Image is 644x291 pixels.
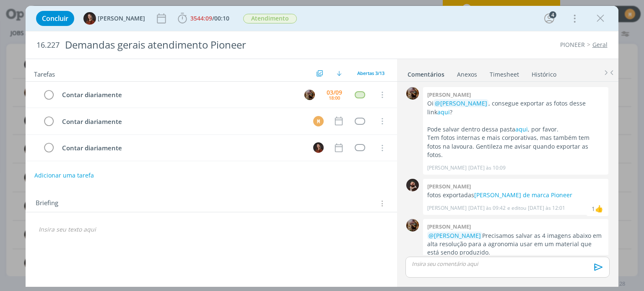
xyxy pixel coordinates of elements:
[474,191,572,199] a: [PERSON_NAME] de marca Pioneer
[427,191,604,199] p: fotos exportadas
[36,198,58,209] span: Briefing
[243,13,297,24] button: Atendimento
[357,70,384,76] span: Abertas 3/13
[435,99,487,107] span: @[PERSON_NAME]
[427,232,604,257] p: Precisamos salvar as 4 imagens abaixo em alta resolução para a agronomia usar em um material que ...
[592,204,595,213] div: 1
[329,95,340,100] div: 18:00
[407,67,445,79] a: Comentários
[304,88,316,101] button: A
[313,116,324,126] div: M
[549,11,556,18] div: 4
[489,67,519,79] a: Timesheet
[58,90,296,100] div: Contar diariamente
[212,14,214,22] span: /
[312,142,325,154] button: M
[507,204,526,212] span: e editou
[457,70,477,79] div: Anexos
[427,125,604,134] p: Pode salvar dentro dessa pasta , por favor.
[243,14,297,23] span: Atendimento
[312,115,325,127] button: M
[34,68,55,78] span: Tarefas
[428,232,481,239] span: @[PERSON_NAME]
[98,15,145,21] span: [PERSON_NAME]
[190,14,212,22] span: 3544:09
[337,71,342,76] img: arrow-down.svg
[313,142,324,153] img: M
[427,223,471,230] b: [PERSON_NAME]
[61,35,366,55] div: Demandas gerais atendimento Pioneer
[58,116,305,127] div: Contar diariamente
[595,203,603,214] div: Amanda Rodrigues
[26,6,618,287] div: dialog
[42,15,68,22] span: Concluir
[427,183,471,190] b: [PERSON_NAME]
[406,87,419,100] img: A
[427,164,467,172] p: [PERSON_NAME]
[468,204,506,212] span: [DATE] às 09:42
[327,90,342,95] div: 03/09
[560,41,585,49] a: PIONEER
[515,125,528,133] a: aqui
[531,67,557,79] a: Histórico
[543,12,556,25] button: 4
[36,41,60,50] span: 16.227
[437,108,450,116] a: aqui
[592,41,608,49] a: Geral
[34,168,94,183] button: Adicionar uma tarefa
[427,99,604,116] p: Oi , consegue exportar as fotos desse link ?
[427,134,604,159] p: Tem fotos internas e mais corporativas, mas também tem fotos na lavoura. Gentileza me avisar quan...
[83,12,145,25] button: M[PERSON_NAME]
[176,12,231,25] button: 3544:09/00:10
[83,12,96,25] img: M
[406,219,419,232] img: A
[427,204,467,212] p: [PERSON_NAME]
[214,14,229,22] span: 00:10
[468,164,506,172] span: [DATE] às 10:09
[58,143,305,153] div: Contar diariamente
[528,204,565,212] span: [DATE] às 12:01
[406,179,419,191] img: D
[36,11,74,26] button: Concluir
[427,91,471,98] b: [PERSON_NAME]
[304,90,315,100] img: A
